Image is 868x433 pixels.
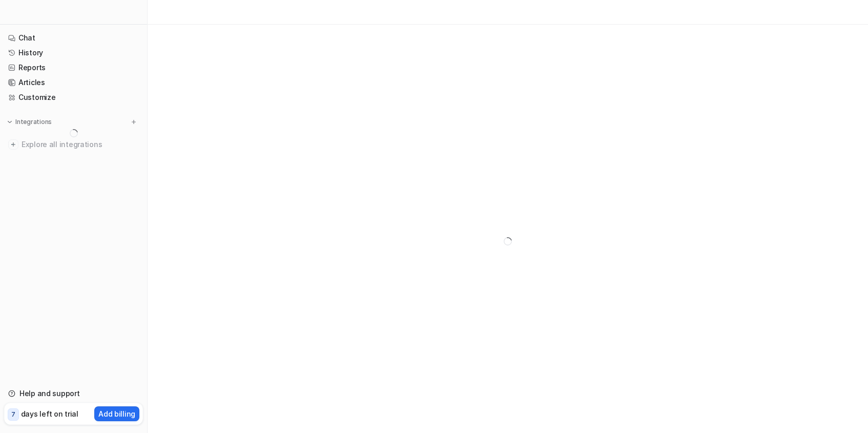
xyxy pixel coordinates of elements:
a: Chat [4,31,143,45]
a: Reports [4,60,143,75]
p: 7 [11,410,15,419]
button: Add billing [94,406,139,421]
p: Integrations [15,118,52,126]
p: Add billing [98,408,135,419]
p: days left on trial [21,408,78,419]
a: Explore all integrations [4,137,143,152]
a: Customize [4,90,143,105]
img: expand menu [6,118,13,126]
span: Explore all integrations [22,136,139,153]
a: Help and support [4,386,143,401]
a: History [4,46,143,60]
button: Integrations [4,117,55,127]
img: menu_add.svg [130,118,137,126]
a: Articles [4,75,143,90]
img: explore all integrations [8,139,18,150]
